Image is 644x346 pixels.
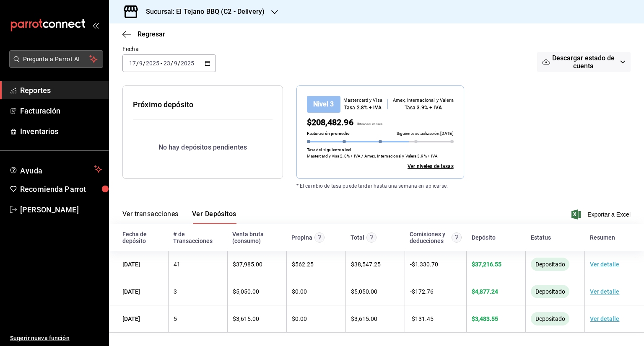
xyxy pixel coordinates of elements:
div: Fecha de depósito [122,231,163,244]
span: [DATE] [440,131,454,136]
span: Depositado [532,315,569,322]
span: / [143,60,145,67]
h3: Sucursal: El Tejano BBQ (C2 - Delivery) [139,7,265,17]
button: Exportar a Excel [573,209,631,219]
span: $ 3,615.00 [233,315,259,322]
button: Ver transacciones [122,210,179,224]
div: El monto ha sido enviado a tu cuenta bancaria. Puede tardar en verse reflejado, según la entidad ... [531,285,569,298]
span: Facturación [20,105,102,116]
span: / [178,60,180,67]
p: Tasa del siguiente nivel [307,147,351,153]
span: - $ 131.45 [410,315,434,322]
div: navigation tabs [122,210,236,224]
input: -- [139,60,143,67]
div: Amex, Internacional y Valera [393,97,454,104]
span: Reportes [20,85,102,96]
span: $ 3,483.55 [472,315,498,322]
td: 3 [168,278,227,305]
div: Depósito [472,234,496,241]
span: - $ 172.76 [410,288,434,295]
label: Fecha [122,46,216,52]
div: El monto ha sido enviado a tu cuenta bancaria. Puede tardar en verse reflejado, según la entidad ... [531,312,569,325]
span: / [136,60,139,67]
a: Ver detalle [590,315,619,322]
span: $ 38,547.25 [351,261,381,268]
div: El monto ha sido enviado a tu cuenta bancaria. Puede tardar en verse reflejado, según la entidad ... [531,258,569,271]
input: -- [163,60,171,67]
input: ---- [145,60,160,67]
span: $ 4,877.24 [472,288,498,295]
p: Facturación promedio [307,130,350,137]
td: $0.00 [286,305,345,333]
td: [DATE] [109,305,168,333]
button: Ver Depósitos [192,210,236,224]
div: No hay depósitos pendientes [133,127,273,168]
span: / [171,60,173,67]
div: Total [351,234,364,241]
a: Ver detalle [590,261,619,268]
input: ---- [180,60,195,67]
div: * El cambio de tasa puede tardar hasta una semana en aplicarse. [283,169,544,190]
span: Inventarios [20,126,102,137]
td: [DATE] [109,251,168,278]
td: 5 [168,305,227,333]
span: - [161,60,162,67]
div: Comisiones y deducciones [410,231,449,244]
span: [PERSON_NAME] [20,204,102,215]
span: Regresar [138,30,165,38]
span: - $ 1,330.70 [410,261,438,268]
a: Pregunta a Parrot AI [6,61,103,70]
p: Últimos 3 meses [353,122,382,129]
div: Nivel 3 [307,96,340,113]
span: Pregunta a Parrot AI [23,55,90,64]
input: -- [129,60,136,67]
span: Ayuda [20,164,91,174]
span: $ 562.25 [292,261,314,268]
span: Recomienda Parrot [20,183,102,195]
svg: Contempla comisión de ventas y propinas, IVA, cancelaciones y devoluciones. [452,232,462,243]
span: $ 5,050.00 [233,288,259,295]
a: Ver detalle [590,288,619,295]
svg: Las propinas mostradas excluyen toda configuración de retención. [314,232,325,243]
span: $208,482.96 [307,117,353,127]
span: $ 37,216.55 [472,261,501,268]
td: $0.00 [286,278,345,305]
span: Depositado [532,288,569,295]
td: 41 [168,251,227,278]
span: $ 3,615.00 [351,315,377,322]
button: open_drawer_menu [92,22,99,28]
a: Ver todos los niveles de tasas [408,163,454,170]
div: Próximo depósito [133,99,193,110]
p: Siguiente actualización: [397,130,454,137]
button: Regresar [122,30,165,38]
span: $ 37,985.00 [233,261,262,268]
input: -- [174,60,178,67]
div: Propina [291,234,312,241]
div: Tasa 2.8% + IVA [343,104,382,111]
button: Pregunta a Parrot AI [9,50,103,68]
div: Resumen [590,234,615,241]
svg: Este monto equivale al total de la venta más otros abonos antes de aplicar comisión e IVA. [366,232,377,243]
td: [DATE] [109,278,168,305]
div: Tasa 3.9% + IVA [393,104,454,111]
span: $ 5,050.00 [351,288,377,295]
span: Sugerir nueva función [10,334,102,343]
p: Mastercard y Visa 2.8% + IVA / Amex, Internacional y Valera 3.9% + IVA [307,153,438,159]
span: Depositado [532,261,569,268]
span: Descargar estado de cuenta [550,54,617,70]
button: Descargar estado de cuenta [537,52,631,72]
div: Mastercard y Visa [343,97,382,104]
div: # de Transacciones [173,231,222,244]
div: Estatus [531,234,551,241]
div: Venta bruta (consumo) [232,231,281,244]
